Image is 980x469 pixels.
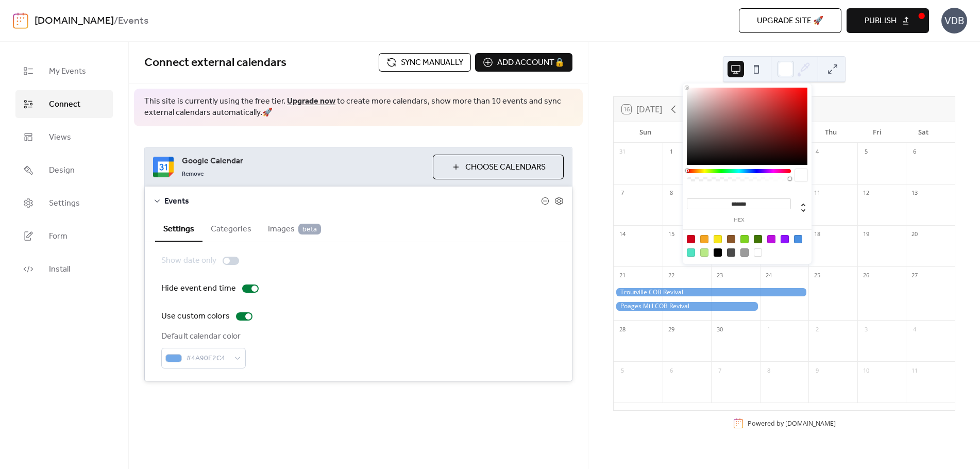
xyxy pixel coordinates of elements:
[49,164,75,177] span: Design
[49,230,67,243] span: Form
[153,157,174,177] img: google
[379,53,471,72] button: Sync manually
[155,215,202,242] button: Settings
[794,235,802,243] div: #4A90E2
[666,270,677,281] div: 22
[35,11,114,31] a: [DOMAIN_NAME]
[847,8,929,33] button: Publish
[15,255,113,283] a: Install
[854,122,900,143] div: Fri
[812,324,823,335] div: 2
[617,365,628,376] div: 5
[860,188,872,199] div: 12
[860,324,872,335] div: 3
[161,330,244,343] div: Default calendar color
[401,57,463,69] span: Sync manually
[617,146,628,158] div: 31
[812,229,823,240] div: 18
[49,263,70,276] span: Install
[668,122,715,143] div: Mon
[614,302,760,311] div: Poages Mill COB Revival
[15,222,113,250] a: Form
[465,161,546,174] span: Choose Calendars
[714,324,725,335] div: 30
[748,419,836,428] div: Powered by
[202,215,260,241] button: Categories
[700,235,708,243] div: #F5A623
[161,255,216,267] div: Show date only
[433,155,564,179] button: Choose Calendars
[617,229,628,240] div: 14
[714,270,725,281] div: 23
[182,170,204,178] span: Remove
[909,270,920,281] div: 27
[865,15,897,27] span: Publish
[812,188,823,199] div: 11
[15,123,113,151] a: Views
[714,365,725,376] div: 7
[687,248,695,257] div: #50E3C2
[687,235,695,243] div: #D0021B
[49,65,86,78] span: My Events
[714,248,722,257] div: #000000
[49,197,80,210] span: Settings
[739,8,841,33] button: Upgrade site 🚀
[287,93,335,109] a: Upgrade now
[909,188,920,199] div: 13
[614,288,808,297] div: Troutville COB Revival
[740,248,749,257] div: #9B9B9B
[666,188,677,199] div: 8
[161,282,236,295] div: Hide event end time
[49,98,80,111] span: Connect
[260,215,329,241] button: Images beta
[687,217,791,223] label: hex
[727,235,735,243] div: #8B572A
[812,146,823,158] div: 4
[754,248,762,257] div: #FFFFFF
[15,156,113,184] a: Design
[909,365,920,376] div: 11
[666,146,677,158] div: 1
[767,235,775,243] div: #BD10E0
[812,365,823,376] div: 9
[617,270,628,281] div: 21
[49,131,71,144] span: Views
[164,195,541,208] span: Events
[763,270,774,281] div: 24
[860,146,872,158] div: 5
[144,52,286,74] span: Connect external calendars
[900,122,947,143] div: Sat
[700,248,708,257] div: #B8E986
[268,223,321,236] span: Images
[617,324,628,335] div: 28
[144,96,572,119] span: This site is currently using the free tier. to create more calendars, show more than 10 events an...
[161,310,230,323] div: Use custom colors
[812,270,823,281] div: 25
[13,12,28,29] img: logo
[909,229,920,240] div: 20
[666,365,677,376] div: 6
[298,224,321,234] span: beta
[909,146,920,158] div: 6
[666,229,677,240] div: 15
[860,229,872,240] div: 19
[763,324,774,335] div: 1
[15,57,113,85] a: My Events
[754,235,762,243] div: #417505
[15,189,113,217] a: Settings
[114,11,118,31] b: /
[182,155,425,167] span: Google Calendar
[617,188,628,199] div: 7
[622,122,668,143] div: Sun
[727,248,735,257] div: #4A4A4A
[740,235,749,243] div: #7ED321
[15,90,113,118] a: Connect
[666,324,677,335] div: 29
[860,270,872,281] div: 26
[757,15,823,27] span: Upgrade site 🚀
[763,365,774,376] div: 8
[186,353,229,365] span: #4A90E2C4
[941,8,967,33] div: VDB
[807,122,854,143] div: Thu
[909,324,920,335] div: 4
